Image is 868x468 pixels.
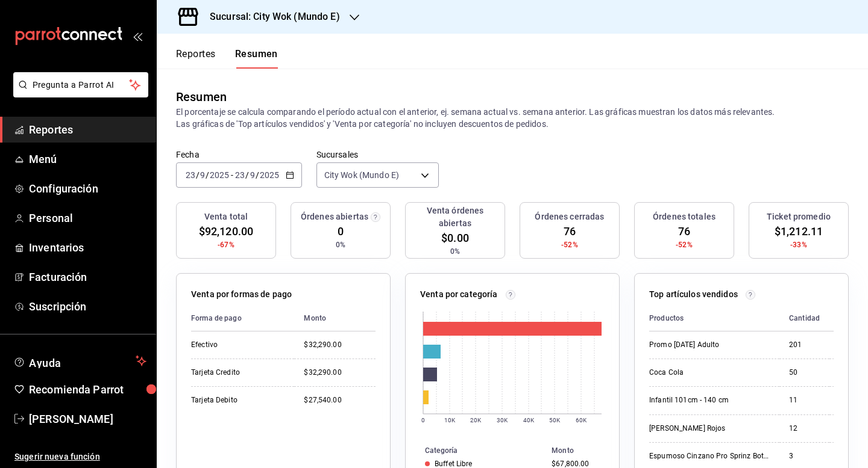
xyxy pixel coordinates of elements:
div: 50 [789,368,820,378]
p: El porcentaje se calcula comparando el período actual con el anterior, ej. semana actual vs. sema... [176,106,849,130]
text: 50K [549,417,561,423]
div: navigation tabs [176,48,278,69]
h3: Órdenes cerradas [535,211,604,223]
span: Recomienda Parrot [29,381,146,398]
div: Tarjeta Debito [191,395,285,405]
input: ---- [259,170,280,180]
span: Reportes [29,122,146,138]
span: [PERSON_NAME] [29,411,146,427]
input: -- [234,170,245,180]
div: 12 [789,423,820,434]
th: Monto [294,306,376,331]
div: $67,800.00 [552,460,600,468]
span: 0% [450,246,460,257]
div: 11 [789,395,820,405]
span: -52% [676,239,693,250]
h3: Órdenes totales [653,211,715,223]
span: Ayuda [29,354,131,368]
div: 201 [789,340,820,350]
label: Fecha [176,150,302,159]
p: Venta por categoría [420,288,498,301]
input: -- [200,170,206,180]
text: 60K [576,417,587,423]
div: $27,540.00 [304,395,376,405]
div: Espumoso Cinzano Pro Sprinz Botella [649,451,770,461]
label: Sucursales [316,150,439,159]
span: Suscripción [29,298,146,315]
span: Inventarios [29,239,146,256]
th: Categoría [406,444,547,457]
button: Pregunta a Parrot AI [13,72,148,97]
span: Personal [29,210,146,226]
th: Cantidad [779,306,829,331]
span: Facturación [29,269,146,285]
text: 40K [523,417,535,423]
span: Menú [29,151,146,167]
span: -67% [218,239,234,250]
span: -33% [790,239,807,250]
span: / [256,170,259,180]
span: Sugerir nueva función [14,451,146,463]
text: 30K [497,417,508,423]
h3: Ticket promedio [767,211,831,223]
span: $0.00 [441,230,469,246]
span: $92,120.00 [199,223,253,239]
span: / [206,170,209,180]
span: - [231,170,233,180]
span: / [245,170,249,180]
span: -52% [561,239,578,250]
div: Efectivo [191,340,285,350]
div: Tarjeta Credito [191,368,285,378]
p: Venta por formas de pago [191,288,292,301]
input: -- [250,170,256,180]
span: 0% [336,239,345,250]
span: 0 [338,223,344,239]
text: 0 [421,417,425,423]
div: Coca Cola [649,368,770,378]
input: -- [185,170,196,180]
p: Top artículos vendidos [649,288,738,301]
h3: Venta total [204,211,248,223]
div: Promo [DATE] Adulto [649,340,770,350]
a: Pregunta a Parrot AI [8,87,148,100]
button: Resumen [235,48,278,69]
span: Pregunta a Parrot AI [33,79,130,91]
span: Configuración [29,180,146,197]
span: / [196,170,200,180]
button: Reportes [176,48,216,69]
th: Monto [547,444,619,457]
div: $32,290.00 [304,340,376,350]
span: 76 [678,223,690,239]
div: Resumen [176,88,227,106]
div: $32,290.00 [304,368,376,378]
div: Infantil 101cm - 140 cm [649,395,770,405]
div: [PERSON_NAME] Rojos [649,423,770,434]
th: Productos [649,306,779,331]
span: City Wok (Mundo E) [324,169,399,181]
text: 20K [470,417,482,423]
h3: Órdenes abiertas [301,211,368,223]
div: 3 [789,451,820,461]
span: $1,212.11 [775,223,823,239]
h3: Sucursal: City Wok (Mundo E) [200,10,340,24]
input: ---- [209,170,230,180]
div: Buffet Libre [435,460,473,468]
button: open_drawer_menu [133,31,142,41]
text: 10K [444,417,456,423]
span: 76 [564,223,576,239]
h3: Venta órdenes abiertas [410,205,500,230]
th: Forma de pago [191,306,294,331]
